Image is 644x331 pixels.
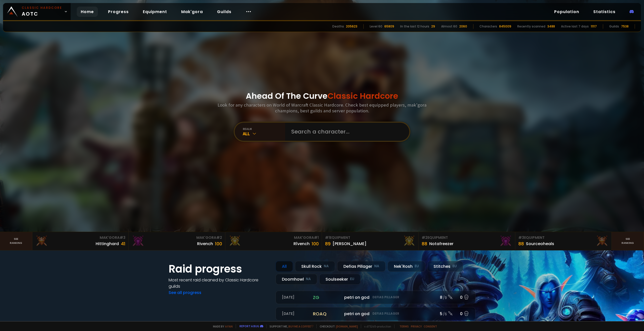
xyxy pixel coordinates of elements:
small: Classic Hardcore [22,6,62,10]
a: Terms [399,324,409,328]
div: All [276,261,293,272]
span: Support me, [266,324,313,328]
a: #1Equipment89[PERSON_NAME] [322,232,419,250]
div: Stitches [427,261,463,272]
div: All [243,131,285,137]
div: 2060 [459,24,467,29]
h4: Most recent raid cleaned by Classic Hardcore guilds [169,277,270,289]
div: 3488 [547,24,555,29]
a: Report a bug [239,324,259,328]
div: 845009 [499,24,511,29]
a: #3Equipment88Sourceoheals [515,232,612,250]
div: 88 [422,240,427,247]
a: a fan [225,324,233,328]
a: Progress [104,7,133,17]
a: Guilds [213,7,235,17]
input: Search a character... [288,123,403,141]
div: Nek'Rosh [388,261,425,272]
h3: Look for any characters on World of Warcraft Classic Hardcore. Check best equipped players, mak'g... [216,102,428,114]
div: realm [243,127,285,131]
div: Skull Rock [295,261,335,272]
div: Rîvench [293,241,310,247]
div: Rivench [197,241,213,247]
span: Made by [210,324,233,328]
div: Almost 60 [441,24,457,29]
div: 29 [431,24,435,29]
h1: Ahead Of The Curve [246,90,398,102]
span: AOTC [22,6,62,18]
div: 7538 [621,24,629,29]
span: # 3 [518,235,524,240]
a: Home [77,7,98,17]
div: Doomhowl [276,274,317,285]
span: v. d752d5 - production [361,324,391,328]
div: Recently scanned [517,24,545,29]
div: Soulseeker [319,274,361,285]
div: 100 [312,240,319,247]
div: Sourceoheals [526,241,554,247]
a: Classic HardcoreAOTC [3,3,71,20]
small: EU [350,277,354,282]
a: Population [550,7,583,17]
h1: Raid progress [169,261,270,277]
div: 88 [518,240,524,247]
span: # 1 [314,235,319,240]
a: #2Equipment88Notafreezer [419,232,515,250]
div: Mak'Gora [228,235,319,240]
div: 89 [325,240,331,247]
div: Level 60 [370,24,382,29]
a: Mak'Gora#2Rivench100 [129,232,225,250]
div: 205623 [346,24,357,29]
div: 41 [121,240,125,247]
span: # 1 [325,235,330,240]
div: Characters [479,24,497,29]
a: Seeranking [612,232,644,250]
div: 65809 [384,24,394,29]
div: 11117 [591,24,597,29]
a: Mak'Gora#1Rîvench100 [225,232,322,250]
span: Checkout [316,324,358,328]
div: Equipment [422,235,512,240]
span: # 3 [120,235,125,240]
a: [DATE]zgpetri on godDefias Pillager8 /90 [276,291,475,304]
small: EU [452,264,457,269]
small: NA [324,264,329,269]
div: Defias Pillager [337,261,386,272]
a: Statistics [589,7,620,17]
div: Hittinghard [96,241,119,247]
span: # 2 [422,235,427,240]
small: NA [374,264,379,269]
div: Deaths [332,24,344,29]
small: NA [306,277,311,282]
span: Classic Hardcore [328,90,398,102]
div: In the last 12 hours [400,24,429,29]
small: EU [415,264,419,269]
div: Guilds [609,24,619,29]
a: Consent [424,324,437,328]
span: # 2 [216,235,222,240]
div: Mak'Gora [35,235,126,240]
div: Mak'Gora [132,235,222,240]
div: Equipment [518,235,609,240]
a: Mak'Gora#3Hittinghard41 [32,232,129,250]
a: [DATE]roaqpetri on godDefias Pillager5 /60 [276,307,475,320]
div: [PERSON_NAME] [333,241,366,247]
div: Active last 7 days [561,24,589,29]
a: Equipment [139,7,171,17]
div: Notafreezer [429,241,453,247]
a: Buy me a coffee [288,324,313,328]
a: See all progress [169,290,201,295]
a: Mak'gora [177,7,207,17]
a: Privacy [411,324,422,328]
div: Equipment [325,235,415,240]
a: [DOMAIN_NAME] [336,324,358,328]
div: 100 [215,240,222,247]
